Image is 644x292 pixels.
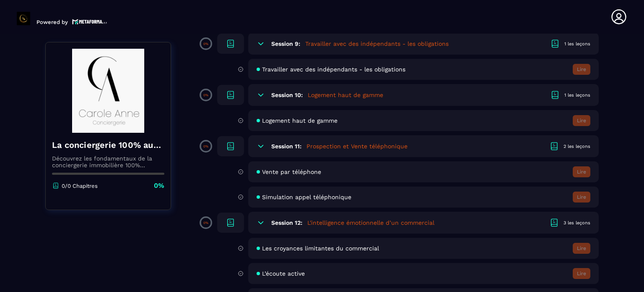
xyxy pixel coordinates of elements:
span: Travailler avec des indépendants - les obligations [262,66,405,73]
div: 3 les leçons [563,220,590,226]
h5: Travailler avec des indépendants - les obligations [305,39,449,48]
p: 0% [203,42,208,46]
h6: Session 10: [271,92,303,98]
p: 0% [203,221,208,225]
p: 0% [154,181,164,190]
h5: Logement haut de gamme [308,91,383,99]
h6: Session 11: [271,143,301,150]
div: 2 les leçons [563,143,590,150]
img: banner [52,49,164,133]
img: logo [72,18,107,25]
button: Lire [573,268,590,279]
button: Lire [573,243,590,254]
span: Vente par téléphone [262,168,321,175]
button: Lire [573,64,590,75]
div: 1 les leçons [564,92,590,98]
p: 0% [203,93,208,97]
img: logo-branding [17,12,30,25]
button: Lire [573,192,590,203]
p: Découvrez les fondamentaux de la conciergerie immobilière 100% automatisée. Cette formation est c... [52,155,164,168]
h4: La conciergerie 100% automatisée [52,139,164,151]
button: Lire [573,115,590,126]
h6: Session 12: [271,219,302,226]
h5: L'intelligence émotionnelle d’un commercial [307,218,434,227]
p: 0/0 Chapitres [62,183,98,189]
span: Logement haut de gamme [262,117,338,124]
h6: Session 9: [271,40,300,47]
p: 0% [203,145,208,148]
h5: Prospection et Vente téléphonique [306,142,408,150]
span: Simulation appel téléphonique [262,194,351,200]
span: Les croyances limitantes du commercial [262,245,379,252]
p: Powered by [36,19,68,25]
button: Lire [573,166,590,177]
span: L’écoute active [262,270,305,277]
div: 1 les leçons [564,41,590,47]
